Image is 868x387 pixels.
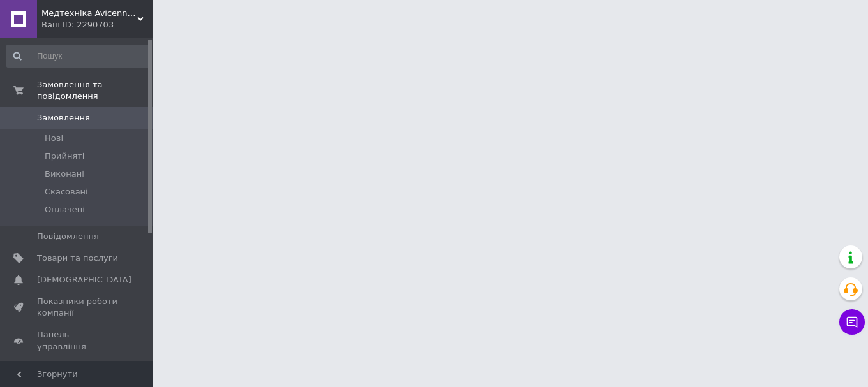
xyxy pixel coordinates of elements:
[839,309,865,335] button: Чат з покупцем
[37,329,118,352] span: Панель управління
[37,231,99,242] span: Повідомлення
[37,252,118,264] span: Товари та послуги
[45,133,63,144] span: Нові
[37,79,153,102] span: Замовлення та повідомлення
[41,19,153,31] div: Ваш ID: 2290703
[45,204,85,215] span: Оплачені
[41,8,137,19] span: Медтехніка Avicenna medteh-ua.com
[45,168,84,180] span: Виконані
[37,112,90,124] span: Замовлення
[37,274,131,286] span: [DEMOGRAPHIC_DATA]
[45,150,84,162] span: Прийняті
[37,296,118,319] span: Показники роботи компанії
[45,186,88,198] span: Скасовані
[6,45,151,68] input: Пошук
